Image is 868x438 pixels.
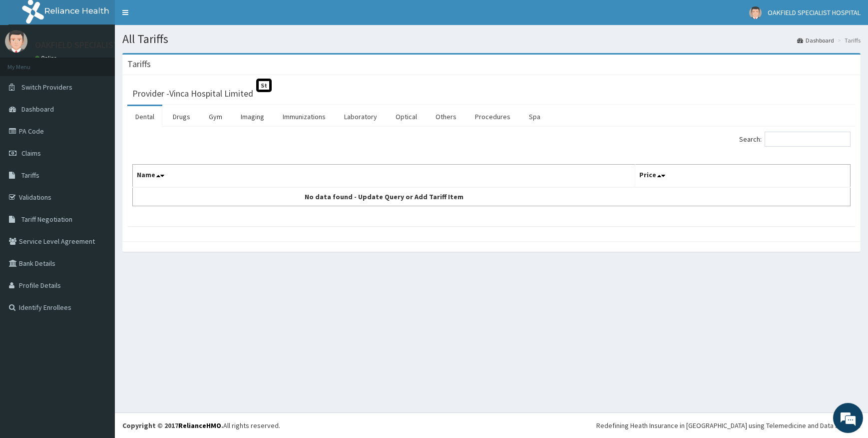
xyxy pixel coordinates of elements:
[275,106,334,127] a: Immunizations
[467,106,518,127] a: Procedures
[127,60,151,69] h3: Tariffs
[388,106,425,127] a: Optical
[132,89,253,98] h3: Provider - Vinca Hospital Limited
[35,55,59,62] a: Online
[115,412,868,438] footer: All rights reserved.
[21,171,39,180] span: Tariffs
[635,165,850,188] th: Price
[122,421,223,430] strong: Copyright © 2017 .
[133,165,635,188] th: Name
[336,106,385,127] a: Laboratory
[21,105,54,114] span: Dashboard
[35,41,160,50] p: OAKFIELD SPECIALIST HOSPITAL
[835,36,861,45] li: Tariffs
[201,106,230,127] a: Gym
[127,106,162,127] a: Dental
[233,106,272,127] a: Imaging
[428,106,464,127] a: Others
[596,420,861,430] div: Redefining Heath Insurance in [GEOGRAPHIC_DATA] using Telemedicine and Data Science!
[133,187,635,206] td: No data found - Update Query or Add Tariff Item
[765,132,851,147] input: Search:
[122,33,861,46] h1: All Tariffs
[178,421,221,430] a: RelianceHMO
[521,106,548,127] a: Spa
[21,149,41,158] span: Claims
[256,79,272,92] span: St
[21,215,72,224] span: Tariff Negotiation
[768,8,861,17] span: OAKFIELD SPECIALIST HOSPITAL
[5,30,27,53] img: User Image
[165,106,198,127] a: Drugs
[749,7,762,19] img: User Image
[739,132,851,147] label: Search:
[21,83,72,92] span: Switch Providers
[797,36,834,45] a: Dashboard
